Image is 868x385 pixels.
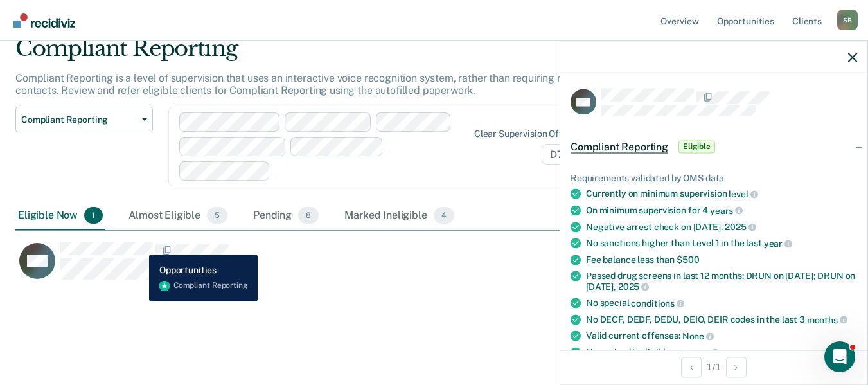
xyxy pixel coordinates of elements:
span: Compliant Reporting [571,140,668,153]
div: No DECF, DEDF, DEDU, DEIO, DEIR codes in the last 3 [586,314,857,325]
span: offenses [673,347,719,357]
div: No expired ineligible [586,346,857,358]
button: Profile dropdown button [837,10,858,30]
span: Compliant Reporting [21,114,137,125]
div: 1 / 1 [560,350,867,384]
button: Previous Opportunity [681,357,702,377]
span: conditions [631,298,684,308]
div: Clear supervision officers [474,129,583,139]
div: Compliant ReportingEligible [560,126,867,167]
div: Valid current offenses: [586,330,857,342]
div: S B [837,10,858,30]
span: 5 [207,207,227,224]
span: Eligible [678,140,715,153]
span: 8 [298,207,319,224]
span: D71 [542,144,586,165]
button: Next Opportunity [726,357,747,377]
div: Marked Ineligible [342,202,457,230]
div: Eligible Now [15,202,105,230]
iframe: Intercom live chat [824,341,855,372]
span: 2025 [725,222,756,232]
span: 1 [84,207,103,224]
img: Recidiviz [13,13,75,28]
span: level [729,189,757,199]
span: year [764,238,792,248]
span: 2025 [618,282,649,292]
p: Compliant Reporting is a level of supervision that uses an interactive voice recognition system, ... [15,72,652,96]
div: Pending [251,202,321,230]
div: Fee balance less than [586,254,857,265]
div: Almost Eligible [126,202,230,230]
span: $500 [677,254,699,264]
span: years [710,205,743,215]
div: Passed drug screens in last 12 months: DRUN on [DATE]; DRUN on [DATE], [586,270,857,292]
div: On minimum supervision for 4 [586,204,857,216]
div: Negative arrest check on [DATE], [586,221,857,233]
div: No sanctions higher than Level 1 in the last [586,238,857,249]
div: Currently on minimum supervision [586,188,857,200]
span: 4 [434,207,454,224]
div: Compliant Reporting [15,35,666,72]
div: CaseloadOpportunityCell-00629370 [15,241,748,292]
span: months [807,314,847,325]
span: None [682,331,714,341]
div: No special [586,298,857,309]
div: Requirements validated by OMS data [571,172,857,183]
